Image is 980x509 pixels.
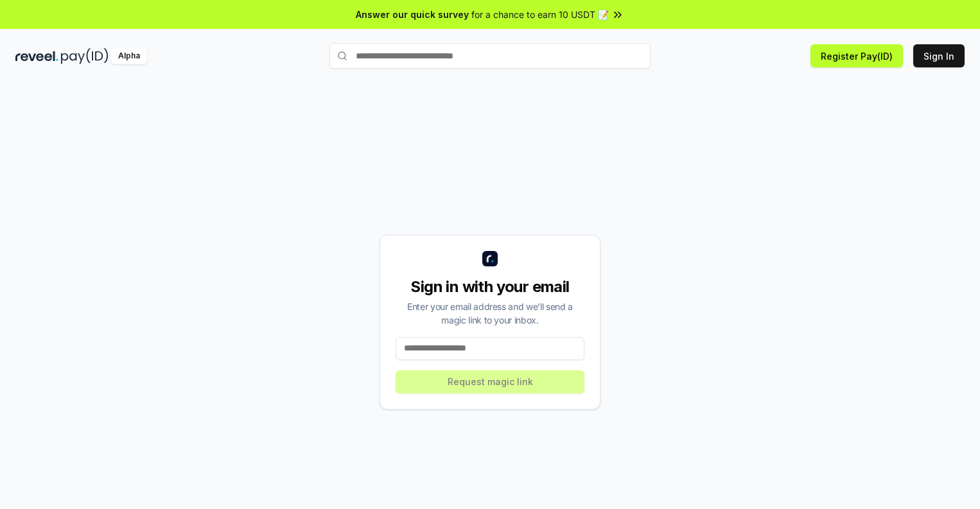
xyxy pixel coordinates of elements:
button: Sign In [913,44,965,67]
span: for a chance to earn 10 USDT 📝 [471,8,609,21]
div: Enter your email address and we’ll send a magic link to your inbox. [396,300,584,327]
img: reveel_dark [15,48,58,64]
div: Sign in with your email [396,277,584,297]
img: pay_id [61,48,109,64]
img: logo_small [482,251,498,266]
span: Answer our quick survey [356,8,469,21]
div: Alpha [111,48,147,64]
button: Register Pay(ID) [810,44,903,67]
